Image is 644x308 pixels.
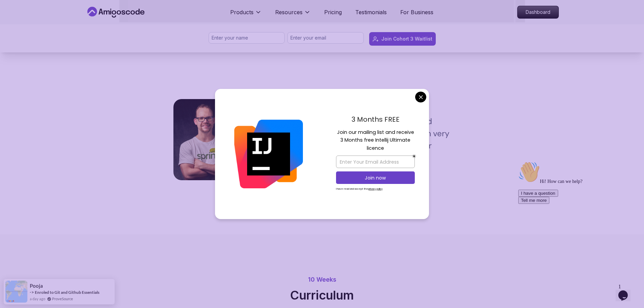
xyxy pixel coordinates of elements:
[5,281,27,303] img: provesource social proof notification image
[230,8,254,16] p: Products
[275,8,303,16] p: Resources
[516,159,637,278] iframe: chat widget
[275,8,311,22] button: Resources
[369,32,436,46] button: Join Cohort 3 Waitlist
[3,3,24,24] img: :wave:
[30,283,43,289] span: Pooja
[287,32,364,44] input: Enter your email
[324,8,342,16] a: Pricing
[518,6,558,18] p: Dashboard
[355,8,387,16] a: Testimonials
[381,35,432,42] div: Join Cohort 3 Waitlist
[3,20,67,25] span: Hi! How can we help?
[400,8,433,16] a: For Business
[3,31,43,38] button: I have a question
[230,8,262,22] button: Products
[3,38,34,45] button: Tell me more
[3,3,124,45] div: 👋Hi! How can we help?I have a questionTell me more
[209,32,285,44] input: Enter your name
[52,296,73,302] a: ProveSource
[616,281,637,301] iframe: chat widget
[30,296,45,302] span: a day ago
[517,6,559,19] a: Dashboard
[35,290,99,295] a: Enroled to Git and Github Essentials
[86,275,559,284] p: 10 Weeks
[86,288,559,302] h2: Curriculum
[30,289,34,295] span: ->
